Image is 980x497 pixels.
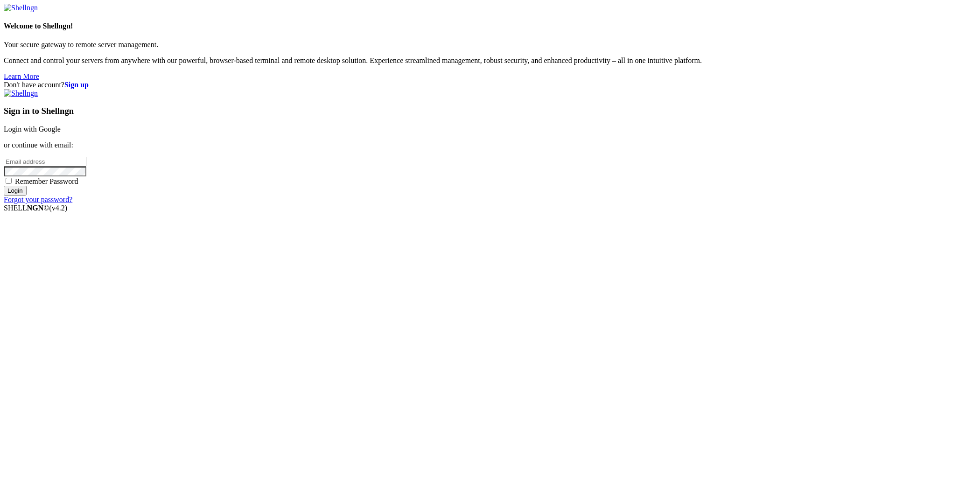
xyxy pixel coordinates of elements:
span: Remember Password [15,177,78,185]
h3: Sign in to Shellngn [4,106,976,116]
a: Forgot your password? [4,196,72,203]
p: or continue with email: [4,141,976,149]
div: Don't have account? [4,81,976,89]
input: Email address [4,157,86,167]
a: Sign up [64,81,89,89]
p: Your secure gateway to remote server management. [4,41,976,49]
input: Remember Password [6,178,12,184]
p: Connect and control your servers from anywhere with our powerful, browser-based terminal and remo... [4,56,976,65]
a: Login with Google [4,125,61,133]
b: NGN [27,204,44,212]
img: Shellngn [4,4,38,12]
input: Login [4,186,27,196]
a: Learn More [4,72,39,80]
span: 4.2.0 [49,204,68,212]
img: Shellngn [4,89,38,98]
span: SHELL © [4,204,67,212]
h4: Welcome to Shellngn! [4,22,976,30]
